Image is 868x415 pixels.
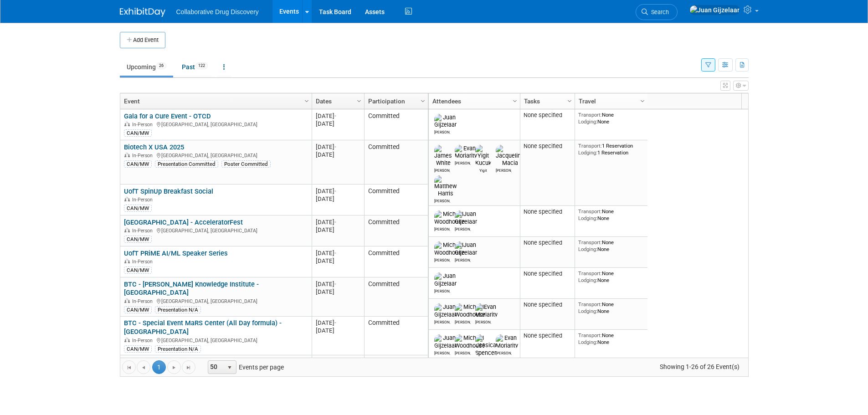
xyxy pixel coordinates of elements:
[364,109,428,140] td: Committed
[455,210,477,225] img: Juan Gijzelaar
[152,360,166,374] span: 1
[434,334,457,349] img: Juan Gijzelaar
[578,332,602,338] span: Transport:
[578,277,597,283] span: Lodging:
[578,208,644,221] div: None None
[137,360,150,374] a: Go to the previous page
[434,272,457,287] img: Juan Gijzelaar
[434,303,457,318] img: Juan Gijzelaar
[334,319,336,326] span: -
[455,303,485,318] img: Michael Woodhouse
[124,338,130,342] img: In-Person Event
[578,118,597,125] span: Lodging:
[316,257,360,265] div: [DATE]
[419,97,426,105] span: Column Settings
[124,228,130,232] img: In-Person Event
[334,113,336,119] span: -
[524,239,571,246] div: None specified
[316,120,360,128] div: [DATE]
[221,160,271,168] div: Poster Committed
[475,303,498,318] img: Evan Moriarity
[455,256,471,262] div: Juan Gijzelaar
[316,280,360,288] div: [DATE]
[434,287,450,293] div: Juan Gijzelaar
[175,58,215,76] a: Past122
[122,360,136,374] a: Go to the first page
[432,93,514,109] a: Attendees
[124,143,184,151] a: Biotech X USA 2025
[511,97,519,105] span: Column Settings
[434,175,457,197] img: Matthew Harris
[125,364,133,371] span: Go to the first page
[636,4,678,20] a: Search
[651,360,748,373] span: Showing 1-26 of 26 Event(s)
[155,160,218,168] div: Presentation Committed
[124,218,243,226] a: [GEOGRAPHIC_DATA] - AcceleratorFest
[334,281,336,287] span: -
[124,297,308,305] div: [GEOGRAPHIC_DATA], [GEOGRAPHIC_DATA]
[524,143,571,150] div: None specified
[155,345,201,353] div: Presentation N/A
[496,334,518,349] img: Evan Moriarity
[364,184,428,215] td: Committed
[124,280,259,297] a: BTC - [PERSON_NAME] Knowledge Institute - [GEOGRAPHIC_DATA]
[124,151,308,159] div: [GEOGRAPHIC_DATA], [GEOGRAPHIC_DATA]
[124,226,308,234] div: [GEOGRAPHIC_DATA], [GEOGRAPHIC_DATA]
[132,197,155,203] span: In-Person
[578,301,602,307] span: Transport:
[578,143,602,149] span: Transport:
[455,241,477,256] img: Juan Gijzelaar
[132,338,155,343] span: In-Person
[132,259,155,265] span: In-Person
[334,188,336,195] span: -
[578,308,597,314] span: Lodging:
[124,259,130,263] img: In-Person Event
[364,355,428,386] td: Committed
[455,334,485,349] img: Michael Woodhouse
[195,62,208,69] span: 122
[578,112,602,118] span: Transport:
[316,151,360,159] div: [DATE]
[316,249,360,257] div: [DATE]
[364,277,428,317] td: Committed
[496,145,524,167] img: Jacqueline Macia
[124,129,152,137] div: CAN/MW
[475,334,496,356] img: Jessica Spencer
[455,318,471,324] div: Michael Woodhouse
[524,332,571,339] div: None specified
[524,93,569,109] a: Tasks
[120,32,165,48] button: Add Event
[132,122,155,128] span: In-Person
[637,93,647,107] a: Column Settings
[364,246,428,277] td: Committed
[475,167,491,173] div: Yigit Kucuk
[524,270,571,277] div: None specified
[120,58,173,76] a: Upcoming26
[524,208,571,215] div: None specified
[303,97,310,105] span: Column Settings
[364,140,428,184] td: Committed
[368,93,422,109] a: Participation
[578,246,597,252] span: Lodging:
[170,364,178,371] span: Go to the next page
[124,319,282,336] a: BTC - Special Event MaRS Center (All Day formula) - [GEOGRAPHIC_DATA]
[648,9,669,15] span: Search
[132,153,155,159] span: In-Person
[316,187,360,195] div: [DATE]
[156,62,166,69] span: 26
[418,93,428,107] a: Column Settings
[578,339,597,345] span: Lodging:
[302,93,312,107] a: Column Settings
[124,112,211,120] a: Gala for a Cure Event - OTCD
[434,349,450,355] div: Juan Gijzelaar
[226,364,233,371] span: select
[124,122,130,126] img: In-Person Event
[316,319,360,327] div: [DATE]
[132,228,155,234] span: In-Person
[455,349,471,355] div: Michael Woodhouse
[578,270,644,283] div: None None
[434,318,450,324] div: Juan Gijzelaar
[316,327,360,334] div: [DATE]
[124,153,130,157] img: In-Person Event
[124,266,152,274] div: CAN/MW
